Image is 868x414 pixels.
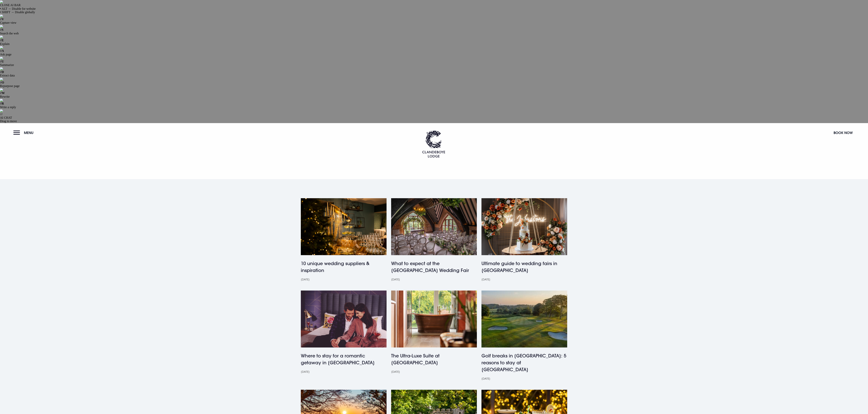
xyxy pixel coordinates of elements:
[301,291,387,373] a: a couple sitting on a bed, holding a glass of prosecco at clandeboye lodge Where to stay for a ro...
[481,377,567,380] div: [DATE]
[391,278,477,281] div: [DATE]
[481,291,567,347] img: Golf breaks Northern Ireland
[301,370,387,373] div: [DATE]
[391,291,477,347] img: Luxury Hotel Suite Northern Ireland
[391,198,477,255] img: wedding fair northern ireland
[481,278,567,281] div: [DATE]
[422,131,445,157] img: Clandeboye Lodge
[481,260,567,274] h4: Ultimate guide to wedding fairs in [GEOGRAPHIC_DATA]
[13,129,35,137] button: Menu
[301,198,387,281] a: Wedding Suppliers Northern Ireland 10 unique wedding suppliers & inspiration [DATE]
[301,278,387,281] div: [DATE]
[832,129,855,137] button: Book Now
[24,131,33,135] span: Menu
[391,352,477,366] h4: The Ultra-Luxe Suite at [GEOGRAPHIC_DATA]
[301,198,387,255] img: Wedding Suppliers Northern Ireland
[301,291,387,347] img: a couple sitting on a bed, holding a glass of prosecco at clandeboye lodge
[481,291,567,380] a: Golf breaks Northern Ireland Golf breaks in [GEOGRAPHIC_DATA]: 5 reasons to stay at [GEOGRAPHIC_D...
[481,352,567,373] h4: Golf breaks in [GEOGRAPHIC_DATA]: 5 reasons to stay at [GEOGRAPHIC_DATA]
[481,198,567,255] img: Wedding Fairs Northern Ireland
[301,352,387,366] h4: Where to stay for a romantic getaway in [GEOGRAPHIC_DATA]
[301,260,387,274] h4: 10 unique wedding suppliers & inspiration
[391,198,477,281] a: wedding fair northern ireland What to expect at the [GEOGRAPHIC_DATA] Wedding Fair [DATE]
[481,198,567,281] a: Wedding Fairs Northern Ireland Ultimate guide to wedding fairs in [GEOGRAPHIC_DATA] [DATE]
[391,370,477,373] div: [DATE]
[391,260,477,274] h4: What to expect at the [GEOGRAPHIC_DATA] Wedding Fair
[391,291,477,373] a: Luxury Hotel Suite Northern Ireland The Ultra-Luxe Suite at [GEOGRAPHIC_DATA] [DATE]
